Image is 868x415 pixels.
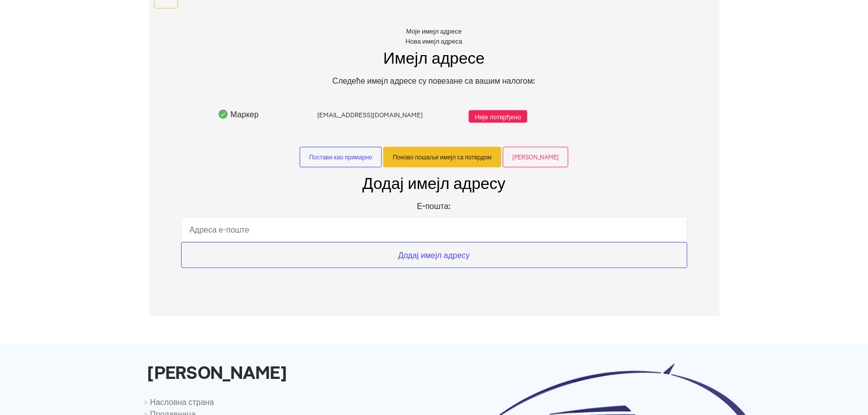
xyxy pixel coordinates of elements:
[147,362,287,383] font: [PERSON_NAME]
[317,111,423,119] font: [EMAIL_ADDRESS][DOMAIN_NAME]
[231,110,259,119] font: Маркер
[144,396,291,408] a: Насловна страна
[475,113,521,121] font: Није потврђено
[333,76,536,86] font: Следеће имејл адресе су повезане са вашим налогом:
[417,201,451,211] font: Е-пошта:
[398,251,470,260] font: Додај имејл адресу
[362,174,505,193] font: Додај имејл адресу
[309,154,372,161] font: Постави као примарно
[503,147,568,167] button: [PERSON_NAME]
[383,49,484,68] font: Имејл адресе
[181,217,687,242] input: Адреса е-поште
[150,397,214,407] font: Насловна страна
[393,154,492,161] font: Поново пошаљи имејл са потврдом
[512,154,559,161] font: [PERSON_NAME]
[383,147,501,167] button: Поново пошаљи имејл са потврдом
[406,28,462,35] font: Моје имејл адресе
[181,242,687,268] button: Додај имејл адресу
[300,147,382,167] button: Постави као примарно
[406,38,463,45] font: Нова имејл адреса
